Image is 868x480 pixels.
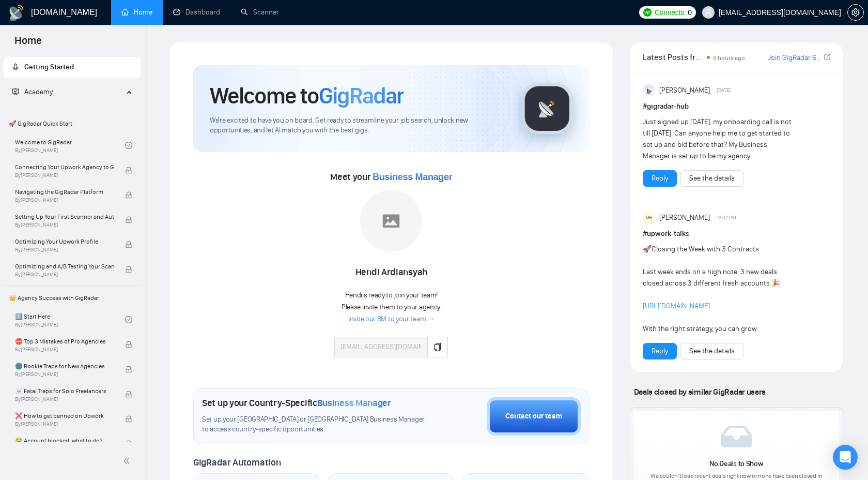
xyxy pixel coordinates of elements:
span: 👑 Agency Success with GigRadar [5,288,139,308]
span: Business Manager [373,172,452,182]
span: GigRadar [319,82,404,110]
a: homeHome [121,8,152,17]
div: Contact our team [505,411,562,422]
img: gigradar-logo.png [521,83,573,134]
span: lock [125,241,132,248]
div: MH [643,212,655,223]
span: lock [125,440,132,447]
span: double-left [123,456,133,466]
span: Set up your [GEOGRAPHIC_DATA] or [GEOGRAPHIC_DATA] Business Manager to access country-specific op... [202,415,429,434]
span: check-circle [125,316,132,323]
span: lock [125,216,132,223]
span: 🌚 Rookie Traps for New Agencies [15,361,114,371]
a: export [824,52,830,62]
span: We're excited to have you on board. Get ready to streamline your job search, unlock new opportuni... [210,116,505,136]
img: upwork-logo.png [643,8,652,17]
div: Hendi Ardiansyah [334,264,448,281]
span: lock [125,191,132,199]
span: Optimizing and A/B Testing Your Scanner for Better Results [15,261,114,272]
span: lock [125,266,132,273]
a: Reply [652,346,668,357]
a: Join GigRadar Slack Community [768,52,822,64]
span: copy [433,343,442,351]
a: See the details [689,173,735,184]
h1: # upwork-talks [643,228,830,239]
span: Navigating the GigRadar Platform [15,187,114,197]
span: [PERSON_NAME] [659,85,710,96]
li: Getting Started [4,57,141,78]
a: [URL][DOMAIN_NAME] [643,302,710,310]
span: 12:02 PM [717,213,736,222]
span: ⛔ Top 3 Mistakes of Pro Agencies [15,336,114,347]
span: lock [125,167,132,174]
span: Setting Up Your First Scanner and Auto-Bidder [15,212,114,222]
span: Connects: [655,7,686,18]
span: lock [125,366,132,373]
img: Anisuzzaman Khan [643,84,655,97]
button: copy [427,337,448,357]
img: placeholder.png [360,190,422,252]
a: See the details [689,346,735,357]
a: 1️⃣ Start HereBy[PERSON_NAME] [15,308,125,331]
span: rocket [12,63,19,70]
span: By [PERSON_NAME] [15,197,114,203]
span: GigRadar Automation [193,457,281,468]
span: Connecting Your Upwork Agency to GigRadar [15,162,114,172]
span: 😭 Account blocked: what to do? [15,436,114,446]
div: Closing the Week with 3 Contracts Last week ends on a high note: 3 new deals closed across 3 diff... [643,244,793,335]
div: Just signed up [DATE], my onboarding call is not till [DATE]. Can anyone help me to get started t... [643,116,793,162]
span: export [824,53,830,61]
a: searchScanner [241,8,279,17]
span: check-circle [125,142,132,149]
span: user [705,9,712,16]
a: Reply [652,173,668,184]
a: dashboardDashboard [173,8,220,17]
img: empty-box [721,426,752,447]
span: No Deals to Show [709,459,763,468]
span: lock [125,341,132,348]
a: Welcome to GigRadarBy[PERSON_NAME] [15,134,125,157]
button: See the details [680,170,743,187]
span: 🚀 [643,245,652,253]
h1: Welcome to [210,82,404,110]
span: Getting Started [24,63,74,71]
span: fund-projection-screen [12,88,19,95]
span: ❌ How to get banned on Upwork [15,411,114,421]
span: By [PERSON_NAME] [15,247,114,253]
span: Meet your [330,171,452,183]
span: Optimizing Your Upwork Profile [15,236,114,247]
button: Reply [643,170,677,187]
span: 5 hours ago [713,54,745,62]
span: lock [125,415,132,423]
span: 0 [688,7,692,18]
h1: Set up your Country-Specific [202,397,391,409]
button: Contact our team [487,397,581,436]
img: logo [8,5,25,21]
span: By [PERSON_NAME] [15,272,114,278]
span: Academy [24,87,53,96]
span: By [PERSON_NAME] [15,172,114,178]
span: Deals closed by similar GigRadar users [630,383,770,401]
span: 🎉 [771,279,780,288]
span: Home [6,33,50,55]
span: Please invite them to your agency. [342,303,441,311]
span: lock [125,391,132,398]
span: 🚀 GigRadar Quick Start [5,113,139,134]
span: By [PERSON_NAME] [15,347,114,353]
span: [DATE] [717,86,731,95]
span: By [PERSON_NAME] [15,421,114,427]
span: By [PERSON_NAME] [15,396,114,402]
span: By [PERSON_NAME] [15,222,114,228]
span: setting [848,8,863,17]
a: Invite our BM to your team → [348,314,435,324]
a: setting [847,8,864,17]
button: See the details [680,343,743,359]
span: Latest Posts from the GigRadar Community [643,51,704,64]
span: Hendi is ready to join your team! [345,291,438,299]
button: setting [847,4,864,21]
button: Reply [643,343,677,359]
span: By [PERSON_NAME] [15,371,114,378]
span: Business Manager [317,397,391,409]
span: [PERSON_NAME] [659,212,710,223]
div: Open Intercom Messenger [833,445,858,470]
